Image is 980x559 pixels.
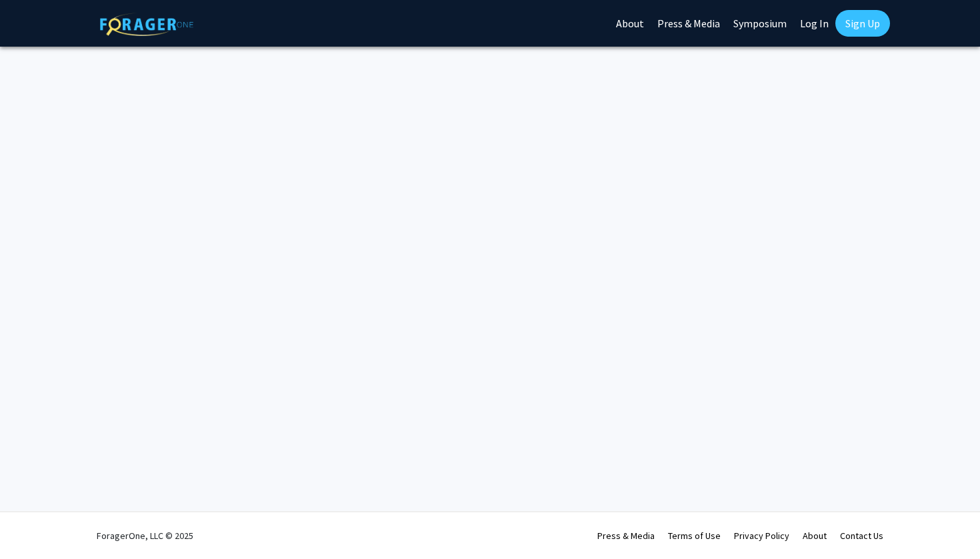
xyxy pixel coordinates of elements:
a: Contact Us [840,530,883,542]
a: Sign Up [835,10,890,37]
a: About [803,530,827,542]
a: Terms of Use [668,530,721,542]
img: ForagerOne Logo [100,13,193,36]
div: ForagerOne, LLC © 2025 [97,512,193,559]
a: Press & Media [597,530,655,542]
a: Privacy Policy [734,530,789,542]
